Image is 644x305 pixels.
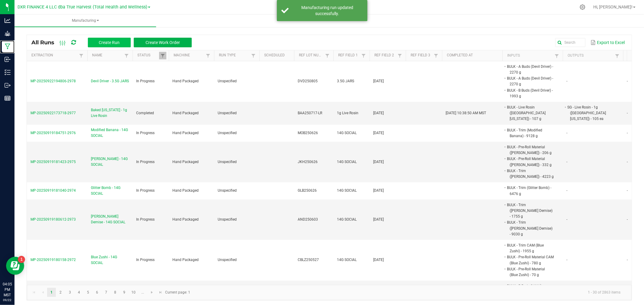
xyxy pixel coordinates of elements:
span: 14G SOCIAL [337,188,357,193]
a: Completed AtSortable [447,53,500,58]
span: Unspecified [218,217,237,222]
a: MachineSortable [174,53,204,58]
span: In Progress [136,131,155,135]
span: MP-20250919184751-2976 [30,131,76,135]
span: Hand Packaged [172,79,199,83]
kendo-pager: Current page: 1 [27,285,632,300]
span: [DATE] [373,188,384,193]
span: [DATE] [373,217,384,222]
span: Unspecified [218,111,237,115]
span: BAA250717-LR [298,111,322,115]
span: MOB250626 [298,131,318,135]
a: Page 11 [138,288,147,297]
a: Page 6 [93,288,101,297]
span: MP-20250919180612-2973 [30,217,76,222]
span: Hand Packaged [172,160,199,164]
a: Filter [204,52,212,59]
span: Go to the last page [159,290,163,295]
span: Baked [US_STATE] - 1g Live Rosin [91,107,129,119]
span: [PERSON_NAME] Demise - 14G SOCIAL [91,214,129,225]
a: Page 8 [111,288,120,297]
p: 04:05 PM MST [3,281,12,298]
li: BULK - Trim ([PERSON_NAME]) - 4223 g [506,168,554,180]
span: Unspecified [218,160,237,164]
a: Page 7 [102,288,111,297]
span: In Progress [136,258,155,262]
button: Create Work Order [134,38,192,47]
li: BULK - B Buds CAM (Lemon Cherry Gelato) - 1114 g [506,283,554,295]
li: BULK - Trim (Glitter Bomb) - 6476 g [506,185,554,197]
span: Hand Packaged [172,258,199,262]
span: Modified Banana - 14G SOCIAL [91,127,129,139]
li: BULK - Live Rosin ([GEOGRAPHIC_DATA] [US_STATE]) - 107 g [506,104,554,122]
span: In Progress [136,160,155,164]
inline-svg: Reports [5,95,11,101]
a: ExtractionSortable [31,53,77,58]
td: - [563,125,623,142]
a: Page 9 [120,288,129,297]
span: Create Work Order [146,40,180,45]
span: AND250603 [298,217,318,222]
span: Hand Packaged [172,188,199,193]
div: Manufacturing run updated successfully. [292,5,363,17]
a: Page 10 [129,288,138,297]
span: Unspecified [218,131,237,135]
a: Filter [614,52,621,60]
span: [DATE] [373,160,384,164]
span: 14G SOCIAL [337,160,357,164]
span: Unspecified [218,258,237,262]
td: - [563,240,623,281]
li: BULK - Trim CAM (Blue Zushi) - 1955 g [506,242,554,254]
a: Filter [360,52,367,59]
li: BULK - A Buds (Devil Driver) - 2270 g [506,64,554,75]
li: SG - Live Rosin - 1g ([GEOGRAPHIC_DATA] [US_STATE]) - 105 ea [566,104,614,122]
inline-svg: Manufacturing [5,43,11,49]
td: - [563,182,623,199]
li: BULK - Pre-Roll Material (Blue Zushi) - 70 g [506,266,554,278]
p: 09/22 [3,298,12,302]
li: BULK - Pre-Roll Material CAM (Blue Zushi) - 780 g [506,254,554,266]
a: Ref Field 3Sortable [411,53,432,58]
a: Go to the last page [156,288,165,297]
a: ScheduledSortable [264,53,292,58]
li: BULK - A Buds (Devil Driver) - 2270 g [506,75,554,87]
span: Hand Packaged [172,111,199,115]
span: MP-20250919180158-2972 [30,258,76,262]
span: [DATE] 10:38:50 AM MST [446,111,486,115]
inline-svg: Inbound [5,56,11,62]
span: 14G SOCIAL [337,217,357,222]
a: Ref Field 1Sortable [338,53,360,58]
span: 3.5G JARS [337,79,354,83]
span: Create Run [99,40,120,45]
span: Hand Packaged [172,217,199,222]
a: Filter [123,52,130,59]
input: Search [555,38,585,47]
span: Hi, [PERSON_NAME]! [593,5,633,9]
span: DVD250805 [298,79,318,83]
span: [DATE] [373,79,384,83]
iframe: Resource center [6,257,24,275]
span: Manufacturing [14,18,156,23]
div: Manage settings [579,4,586,10]
li: BULK - Trim ([PERSON_NAME] Demise) - 9030 g [506,219,554,237]
span: GLB250626 [298,188,317,193]
a: Filter [553,52,560,60]
span: Glitter Bomb - 14G SOCIAL [91,185,129,197]
a: StatusSortable [137,53,159,58]
span: Go to the next page [149,290,154,295]
li: BULK - Trim ([PERSON_NAME] Demise) - 1755 g [506,202,554,220]
li: BULK - Trim (Modified Banana) - 9128 g [506,127,554,139]
span: In Progress [136,217,155,222]
td: - [563,142,623,182]
a: Go to the next page [148,288,156,297]
span: [PERSON_NAME] - 14G SOCIAL [91,156,129,168]
span: MP-20250922194806-2978 [30,79,76,83]
a: Page 2 [56,288,65,297]
span: In Progress [136,79,155,83]
li: BULK - Pre-Roll Material ([PERSON_NAME]) - 332 g [506,156,554,168]
iframe: Resource center unread badge [18,256,25,263]
span: 14G SOCIAL [337,258,357,262]
div: All Runs [31,37,196,48]
a: Ref Lot NumberSortable [299,53,323,58]
th: Outputs [563,50,623,61]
